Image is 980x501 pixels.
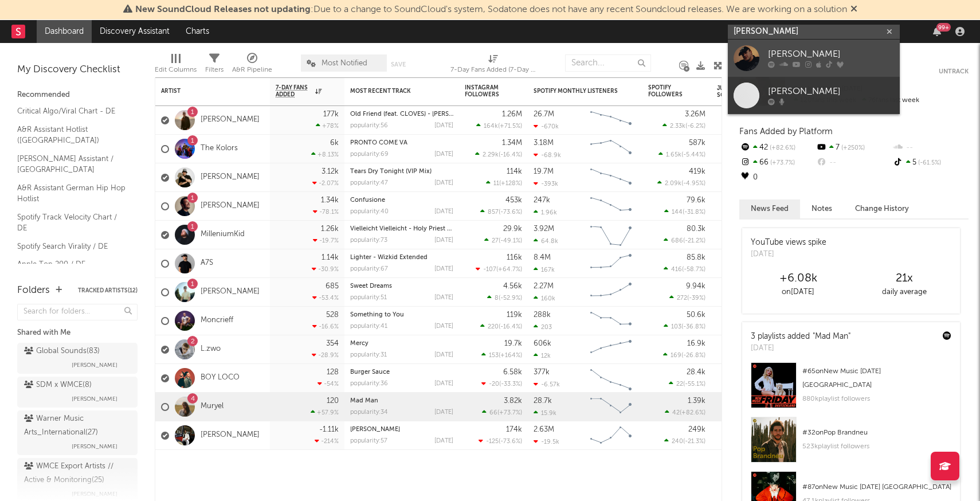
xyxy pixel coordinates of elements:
span: 164k [484,123,498,130]
svg: Chart title [585,307,637,335]
div: Sweet Dreams [350,283,453,289]
button: Notes [800,199,844,218]
a: Vielleicht Vielleicht - Holy Priest & elMefti Remix [350,226,494,232]
span: +128 % [501,181,520,187]
div: ( ) [664,265,705,273]
div: popularity: 56 [350,123,388,129]
button: Tracked Artists(12) [78,288,138,293]
div: ( ) [657,179,705,187]
div: 34.7 [717,113,763,127]
input: Search... [565,54,651,72]
div: +8.13 % [311,151,339,158]
div: ( ) [664,208,705,216]
div: 28.4k [687,369,705,376]
div: Vielleicht Vielleicht - Holy Priest & elMefti Remix [350,226,453,232]
span: -5.44 % [683,152,704,158]
a: Burger Sauce [350,369,390,375]
div: Most Recent Track [350,88,436,95]
a: Spotify Search Virality / DE [17,240,126,253]
div: Filters [205,49,224,82]
a: [PERSON_NAME] [201,173,260,182]
a: Apple Top 200 / DE [17,258,126,271]
div: popularity: 67 [350,266,388,272]
span: New SoundCloud Releases not updating [135,5,311,14]
a: Critical Algo/Viral Chart - DE [17,105,126,118]
div: 19.7k [504,340,522,347]
span: 169 [671,353,681,359]
div: Lighter - Wizkid Extended [350,255,453,261]
div: [PERSON_NAME] [768,48,894,61]
div: 203 [534,323,552,331]
a: A&R Assistant German Hip Hop Hotlist [17,182,126,205]
div: daily average [851,285,957,299]
div: 288k [534,311,551,319]
div: +6.08k [745,272,851,285]
a: BOY LOCO [201,373,240,383]
span: +73.7 % [769,160,795,166]
a: [PERSON_NAME] [728,40,900,77]
span: 22 [676,381,683,388]
span: -61.5 % [916,160,941,166]
div: [DATE] [434,180,453,186]
div: 3.92M [534,225,554,233]
div: Instagram Followers [465,84,505,98]
div: -16.6 % [312,323,339,330]
span: 27 [492,238,499,244]
span: +164 % [500,353,520,359]
span: 857 [488,209,499,216]
div: -670k [534,123,559,130]
span: 66 [489,410,497,416]
div: 1.14k [322,254,339,261]
span: -26.8 % [683,353,704,359]
div: 119k [507,311,522,319]
div: 177k [323,111,339,118]
div: ( ) [486,179,522,187]
a: [PERSON_NAME] [201,287,260,297]
a: Mercy [350,340,369,347]
div: Recommended [17,88,138,102]
div: 19.7M [534,168,554,175]
span: -52.9 % [500,295,520,302]
div: -2.07 % [312,179,339,187]
input: Search for folders... [17,304,138,320]
div: ( ) [480,323,522,330]
a: Lighter - Wizkid Extended [350,255,428,261]
div: Spotify Monthly Listeners [534,88,620,95]
div: ( ) [476,265,522,273]
div: [DATE] [434,323,453,330]
div: popularity: 36 [350,381,388,387]
div: Global Sounds ( 83 ) [24,345,100,358]
div: 6.58k [503,369,522,376]
div: popularity: 41 [350,323,387,330]
a: Moncrieff [201,316,233,326]
div: [DATE] [434,237,453,244]
a: Warner Music Arts_International(27)[PERSON_NAME] [17,410,138,455]
span: -4.95 % [683,181,704,187]
div: 116k [507,254,522,261]
div: 120 [327,397,339,405]
div: 3.82k [504,397,522,405]
div: 128 [327,369,339,376]
div: Something to You [350,312,453,318]
div: 12k [534,352,551,359]
div: popularity: 34 [350,409,388,416]
div: A&R Pipeline [232,63,272,77]
a: Tears Dry Tonight (VIP Mix) [350,169,432,175]
div: ( ) [476,122,522,130]
div: [DATE] [434,352,453,358]
span: 2.09k [665,181,681,187]
div: Spotify Followers [648,84,688,98]
svg: Chart title [585,106,637,135]
div: [DATE] [434,266,453,272]
input: Search for artists [728,25,900,39]
span: +73.7 % [499,410,520,416]
div: -- [816,155,892,170]
div: [DATE] [751,249,826,260]
div: 42 [739,140,816,155]
span: 42 [672,410,680,416]
a: Confusione [350,197,385,203]
div: [DATE] [434,123,453,129]
div: 99 + [936,23,951,32]
span: -20 [489,381,499,388]
div: Old Friend (feat. CLOVES) - KOPPY Remix [350,111,453,118]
